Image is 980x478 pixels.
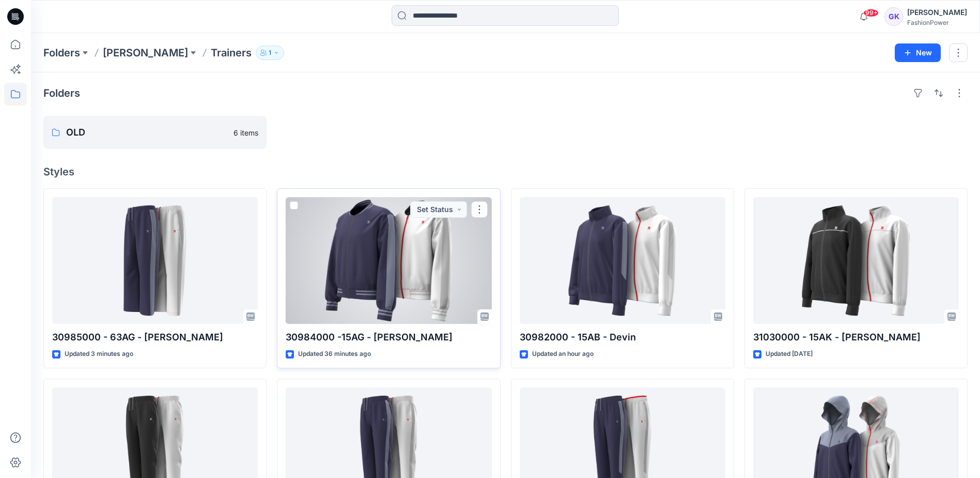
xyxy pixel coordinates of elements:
p: Updated 36 minutes ago [298,349,371,360]
button: New [895,43,941,62]
span: 99+ [863,9,879,17]
div: FashionPower [907,19,967,26]
p: 1 [269,47,271,58]
p: 6 items [234,127,258,138]
div: GK [884,7,903,26]
p: Updated 3 minutes ago [65,349,133,360]
p: 30984000 -15AG - [PERSON_NAME] [286,330,491,345]
p: 31030000 - 15AK - [PERSON_NAME] [753,330,959,345]
a: Folders [43,46,80,60]
a: 30985000 - 63AG - Dana [52,197,258,324]
a: OLD6 items [43,116,267,149]
a: 31030000 - 15AK - Dion [753,197,959,324]
p: Trainers [211,46,252,60]
a: 30982000 - 15AB - Devin [520,197,725,324]
div: [PERSON_NAME] [907,6,967,19]
p: 30985000 - 63AG - [PERSON_NAME] [52,330,258,345]
p: 30982000 - 15AB - Devin [520,330,725,345]
a: 30984000 -15AG - Dana [286,197,491,324]
h4: Styles [43,166,968,178]
p: Updated an hour ago [532,349,594,360]
h4: Folders [43,87,80,99]
a: [PERSON_NAME] [103,46,188,60]
button: 1 [256,46,284,60]
p: OLD [66,125,227,140]
p: Updated [DATE] [766,349,813,360]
